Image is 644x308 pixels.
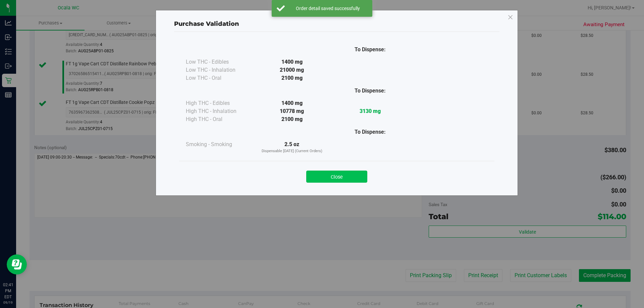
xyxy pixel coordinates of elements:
iframe: Resource center [7,254,27,274]
div: Low THC - Inhalation [186,66,253,74]
div: Low THC - Edibles [186,58,253,66]
div: Order detail saved successfully [288,5,367,12]
span: Purchase Validation [174,20,239,27]
div: 2100 mg [253,115,331,123]
div: To Dispense: [331,128,409,136]
div: 1400 mg [253,99,331,107]
div: Smoking - Smoking [186,140,253,148]
div: 2.5 oz [253,140,331,154]
div: High THC - Oral [186,115,253,123]
strong: 3130 mg [360,108,381,114]
button: Close [306,171,367,183]
div: 1400 mg [253,58,331,66]
div: To Dispense: [331,87,409,95]
div: High THC - Inhalation [186,107,253,115]
div: Low THC - Oral [186,74,253,82]
div: 2100 mg [253,74,331,82]
div: To Dispense: [331,46,409,54]
div: 21000 mg [253,66,331,74]
div: High THC - Edibles [186,99,253,107]
p: Dispensable [DATE] (Current Orders) [253,148,331,154]
div: 10778 mg [253,107,331,115]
